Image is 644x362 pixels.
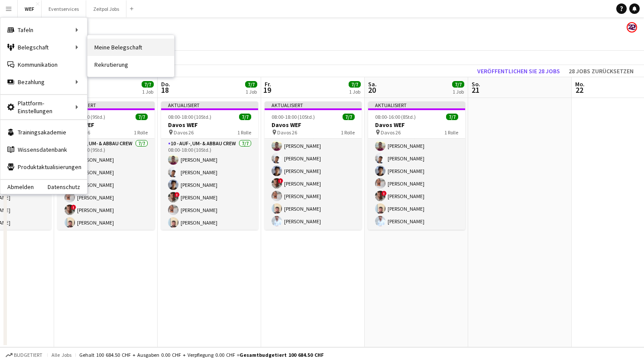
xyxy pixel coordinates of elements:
div: Aktualisiert [368,101,465,108]
h3: Davos WEF [58,121,155,129]
a: Meine Belegschaft [87,39,174,56]
a: Trainingsakademie [0,124,87,141]
div: Gehalt 100 684.50 CHF + Ausgaben 0.00 CHF + Verpflegung 0.00 CHF = [79,352,324,358]
span: So. [472,80,480,88]
div: Bezahlung [0,73,87,91]
div: 1 Job [453,88,464,95]
span: 19 [263,85,271,95]
span: Davos 26 [277,129,297,136]
span: Sa. [368,80,377,88]
div: Aktualisiert [161,101,258,108]
div: Aktualisiert [265,101,362,108]
div: 1 Job [349,88,360,95]
app-job-card: Aktualisiert08:00-18:00 (10Std.)7/7Davos WEF Davos 261 Rolle10 - Auf-, Um- & Abbau Crew7/708:00-1... [161,101,258,230]
h3: Davos WEF [265,121,362,129]
span: Fr. [265,80,271,88]
span: 7/7 [142,81,154,88]
span: 7/7 [452,81,464,88]
span: Alle Jobs [51,352,72,358]
span: ! [71,205,76,210]
span: ! [382,191,387,196]
span: 22 [574,85,585,95]
span: 7/7 [245,81,257,88]
span: 1 Rolle [134,129,148,136]
span: 08:00-18:00 (10Std.) [168,114,211,120]
app-user-avatar: Team Zeitpol [627,22,637,33]
span: 7/7 [446,114,458,120]
span: 1 Rolle [237,129,251,136]
span: Davos 26 [174,129,194,136]
a: Kommunikation [0,56,87,73]
a: Abmelden [0,183,34,190]
span: 7/7 [343,114,355,120]
h3: Davos WEF [368,121,465,129]
app-job-card: Aktualisiert08:00-16:00 (8Std.)7/7Davos WEF Davos 261 Rolle10 - Auf-, Um- & Abbau Crew7/708:00-16... [368,101,465,230]
span: 21 [470,85,480,95]
span: Do. [161,80,170,88]
span: 7/7 [136,114,148,120]
span: 08:00-18:00 (10Std.) [272,114,315,120]
a: Produktaktualisierungen [0,158,87,176]
span: Mo. [575,80,585,88]
app-job-card: Aktualisiert08:00-18:00 (10Std.)7/7Davos WEF Davos 261 Rolle10 - Auf-, Um- & Abbau Crew7/708:00-1... [265,101,362,230]
h3: Davos WEF [161,121,258,129]
span: 20 [367,85,377,95]
button: Budgetiert [4,350,44,360]
div: Belegschaft [0,39,87,56]
span: 18 [160,85,170,95]
span: Budgetiert [14,352,42,358]
button: Zeitpol Jobs [86,0,126,17]
div: Tafeln [0,21,87,39]
span: 7/7 [239,114,251,120]
button: Veröffentlichen Sie 28 Jobs [474,65,563,77]
button: 28 Jobs zurücksetzen [565,65,637,77]
div: 1 Job [142,88,153,95]
span: Davos 26 [381,129,401,136]
div: 1 Job [246,88,257,95]
a: Wissensdatenbank [0,141,87,158]
app-card-role: 10 - Auf-, Um- & Abbau Crew7/708:00-17:00 (9Std.)[PERSON_NAME][PERSON_NAME][PERSON_NAME][PERSON_N... [58,139,155,244]
app-card-role: 10 - Auf-, Um- & Abbau Crew7/708:00-18:00 (10Std.)[PERSON_NAME][PERSON_NAME][PERSON_NAME]![PERSON... [265,125,362,230]
span: Gesamtbudgetiert 100 684.50 CHF [239,352,324,358]
a: Rekrutierung [87,56,174,73]
button: WEF [18,0,42,17]
app-card-role: 10 - Auf-, Um- & Abbau Crew7/708:00-16:00 (8Std.)[PERSON_NAME][PERSON_NAME][PERSON_NAME][PERSON_N... [368,125,465,230]
button: Eventservices [42,0,86,17]
app-job-card: Aktualisiert08:00-17:00 (9Std.)7/7Davos WEF Davos 261 Rolle10 - Auf-, Um- & Abbau Crew7/708:00-17... [58,101,155,230]
span: 1 Rolle [341,129,355,136]
span: 1 Rolle [444,129,458,136]
span: 08:00-16:00 (8Std.) [375,114,416,120]
div: Aktualisiert [58,101,155,108]
div: Plattform-Einstellungen [0,98,87,116]
a: Datenschutz [48,183,87,190]
span: ! [175,192,180,197]
span: ! [278,178,283,183]
app-card-role: 10 - Auf-, Um- & Abbau Crew7/708:00-18:00 (10Std.)[PERSON_NAME][PERSON_NAME][PERSON_NAME]![PERSON... [161,139,258,244]
span: 7/7 [349,81,361,88]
